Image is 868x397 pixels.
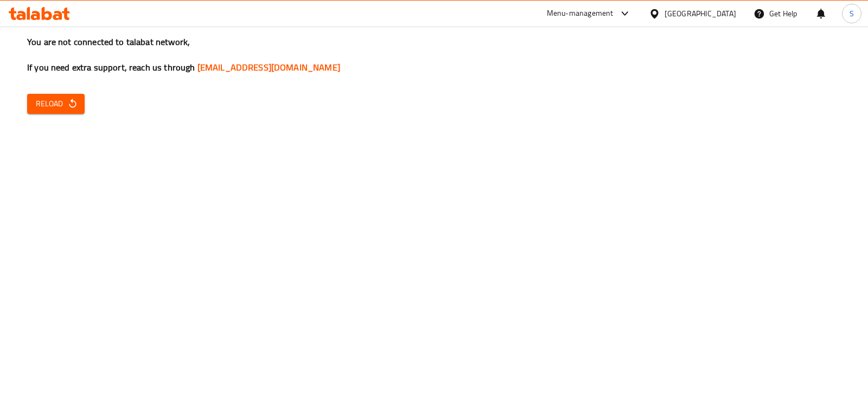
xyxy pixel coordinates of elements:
span: Reload [36,97,76,111]
a: [EMAIL_ADDRESS][DOMAIN_NAME] [197,59,340,75]
button: Reload [27,94,85,114]
h3: You are not connected to talabat network, If you need extra support, reach us through [27,36,841,74]
div: [GEOGRAPHIC_DATA] [665,8,736,20]
div: Menu-management [547,7,614,20]
span: S [850,8,854,20]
